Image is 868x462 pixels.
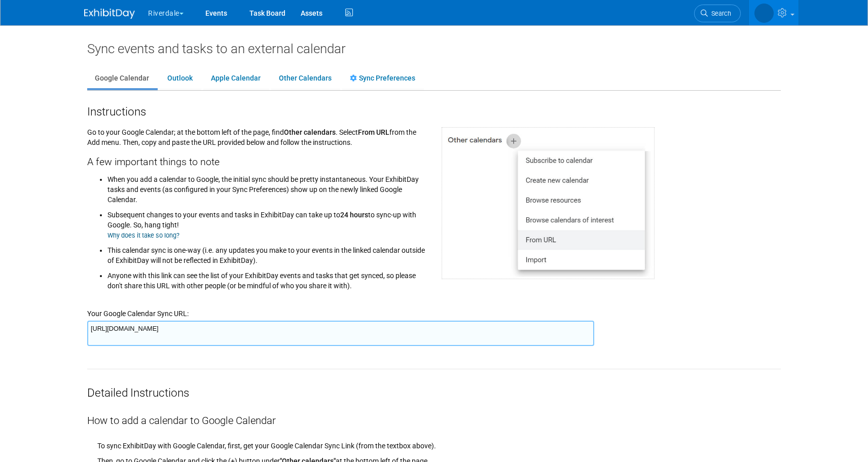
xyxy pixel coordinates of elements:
li: Subsequent changes to your events and tasks in ExhibitDay can take up to to sync-up with Google. ... [107,205,426,240]
div: To sync ExhibitDay with Google Calendar, first, get your Google Calendar Sync Link (from the text... [97,428,781,451]
div: Sync events and tasks to an external calendar [87,41,781,57]
a: Why does it take so long? [107,232,179,239]
a: Other Calendars [271,69,339,88]
img: Google Calendar screen shot for adding external calendar [442,127,655,279]
li: Anyone with this link can see the list of your ExhibitDay events and tasks that get synced, so pl... [107,265,426,291]
div: A few important things to note [87,147,426,169]
a: Search [694,5,741,22]
div: Instructions [87,101,781,120]
li: When you add a calendar to Google, the initial sync should be pretty instantaneous. Your ExhibitD... [107,172,426,205]
a: Google Calendar [87,69,157,88]
div: Go to your Google Calendar; at the bottom left of the page, find . Select from the Add menu. Then... [80,120,434,296]
a: Apple Calendar [203,69,268,88]
li: This calendar sync is one-way (i.e. any updates you make to your events in the linked calendar ou... [107,240,426,265]
div: Your Google Calendar Sync URL: [87,296,781,319]
textarea: [URL][DOMAIN_NAME] [87,321,594,346]
div: Detailed Instructions [87,369,781,401]
a: Sync Preferences [342,69,423,88]
span: Search [708,10,731,17]
span: 24 hours [340,211,368,219]
img: ExhibitDay [84,9,135,19]
div: How to add a calendar to Google Calendar [87,401,781,428]
span: Other calendars [284,128,336,136]
span: From URL [358,128,389,136]
img: Mason Test Account [754,4,774,23]
a: Outlook [160,69,200,88]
